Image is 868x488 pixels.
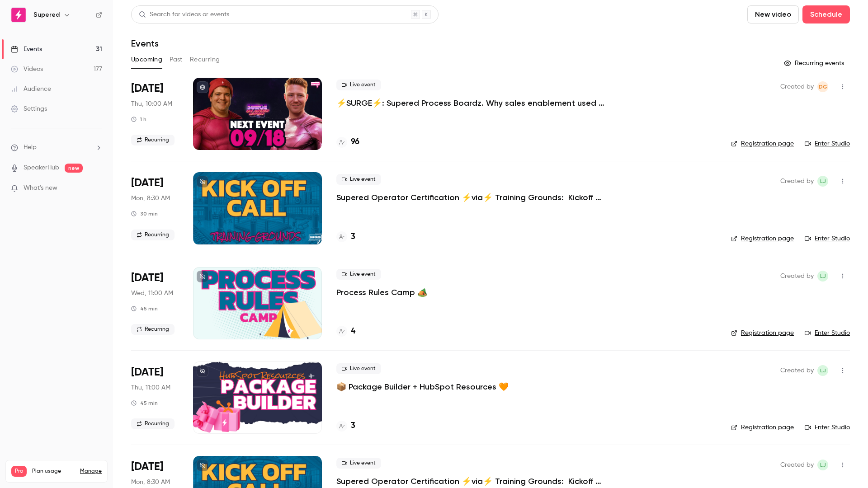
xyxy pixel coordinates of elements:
span: What's new [24,183,57,193]
a: Registration page [731,328,794,338]
span: [DATE] [131,81,163,96]
div: Search for videos or events [139,10,229,19]
button: Upcoming [131,52,162,67]
a: Registration page [731,234,794,243]
span: LJ [820,460,826,470]
img: Supered [11,8,26,22]
div: Sep 22 Mon, 9:30 AM (America/New York) [131,172,179,244]
li: help-dropdown-opener [11,143,102,152]
div: 1 h [131,116,146,123]
div: 45 min [131,399,158,407]
h6: Supered [33,10,60,19]
a: Process Rules Camp 🏕️ [336,287,427,298]
a: Registration page [731,139,794,148]
a: Registration page [731,423,794,432]
span: Mon, 8:30 AM [131,478,170,487]
a: 3 [336,231,355,243]
span: Recurring [131,230,175,240]
button: Recurring [190,52,220,67]
a: Manage [80,468,102,475]
a: Enter Studio [805,139,850,148]
span: Lindsay John [817,460,828,470]
span: new [65,164,83,173]
span: Thu, 10:00 AM [131,99,172,108]
a: Enter Studio [805,234,850,243]
div: Events [11,45,42,54]
span: Live event [336,80,381,90]
span: Pro [11,466,27,477]
span: D'Ana Guiloff [817,81,828,92]
div: Audience [11,84,51,94]
span: Mon, 8:30 AM [131,194,170,203]
h1: Events [131,38,159,49]
span: LJ [820,176,826,187]
div: Videos [11,65,43,74]
a: 3 [336,420,355,432]
div: Sep 25 Thu, 12:00 PM (America/New York) [131,361,179,434]
span: Lindsay John [817,271,828,282]
a: Supered Operator Certification ⚡️via⚡️ Training Grounds: Kickoff Call [336,476,608,487]
a: Supered Operator Certification ⚡️via⚡️ Training Grounds: Kickoff Call [336,192,608,203]
span: LJ [820,271,826,282]
a: Enter Studio [805,328,850,338]
span: LJ [820,365,826,376]
span: Wed, 11:00 AM [131,289,173,298]
span: Lindsay John [817,365,828,376]
div: Sep 24 Wed, 12:00 PM (America/New York) [131,267,179,339]
button: Schedule [802,5,850,23]
button: New video [747,5,799,23]
span: Created by [780,81,814,92]
span: [DATE] [131,176,163,190]
span: [DATE] [131,460,163,474]
button: Past [170,52,183,67]
span: Created by [780,365,814,376]
a: Enter Studio [805,423,850,432]
div: 45 min [131,305,158,312]
a: SpeakerHub [24,163,59,173]
iframe: Noticeable Trigger [91,184,102,192]
div: Settings [11,104,47,113]
span: Help [24,143,37,152]
span: DG [819,81,827,92]
span: Created by [780,271,814,282]
h4: 3 [351,231,355,243]
h4: 4 [351,325,355,338]
span: Recurring [131,135,175,145]
div: 30 min [131,210,158,217]
a: 4 [336,325,355,338]
span: Live event [336,458,381,469]
a: ⚡️SURGE⚡️: Supered Process Boardz. Why sales enablement used to feel hard [336,98,608,108]
h4: 96 [351,136,359,148]
span: Live event [336,174,381,185]
button: Recurring events [780,56,850,70]
span: Recurring [131,324,175,335]
span: Live event [336,363,381,374]
span: Created by [780,460,814,470]
span: [DATE] [131,365,163,380]
h4: 3 [351,420,355,432]
span: Created by [780,176,814,187]
span: Recurring [131,418,175,429]
a: 96 [336,136,359,148]
span: Plan usage [32,468,75,475]
span: Lindsay John [817,176,828,187]
a: 📦 Package Builder + HubSpot Resources 🧡 [336,381,509,392]
span: Live event [336,269,381,280]
div: Sep 18 Thu, 11:00 AM (America/New York) [131,78,179,150]
span: [DATE] [131,271,163,285]
span: Thu, 11:00 AM [131,383,170,392]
